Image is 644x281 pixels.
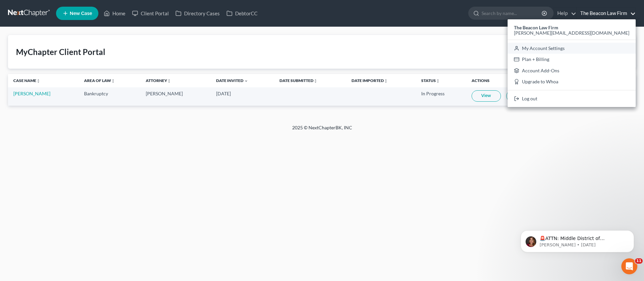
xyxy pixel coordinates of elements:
a: My Account Settings [508,43,636,54]
a: Date Importedunfold_more [352,78,388,83]
i: unfold_more [436,79,440,83]
span: 11 [635,258,643,264]
a: Directory Cases [172,7,223,19]
a: DebtorCC [223,7,261,19]
a: Plan + Billing [508,54,636,65]
input: Search by name... [482,7,543,19]
div: The Beacon Law Firm [508,19,636,107]
a: Upgrade to Whoa [508,76,636,88]
iframe: Intercom notifications message [511,216,644,263]
i: unfold_more [313,79,317,83]
i: unfold_more [167,79,171,83]
th: Actions [466,74,636,87]
i: unfold_more [384,79,388,83]
i: unfold_more [111,79,115,83]
td: In Progress [416,87,466,106]
td: [PERSON_NAME] [140,87,211,106]
span: [PERSON_NAME][EMAIL_ADDRESS][DOMAIN_NAME] [514,30,629,36]
td: Bankruptcy [79,87,140,106]
a: Resend [506,90,536,102]
iframe: Intercom live chat [621,258,637,274]
a: Account Add-Ons [508,65,636,76]
a: Area of Lawunfold_more [84,78,115,83]
strong: The Beacon Law Firm [514,25,558,30]
a: Client Portal [129,7,172,19]
a: Statusunfold_more [421,78,440,83]
a: Home [100,7,129,19]
div: MyChapter Client Portal [16,47,105,57]
a: Help [554,7,576,19]
a: Date Submittedunfold_more [279,78,317,83]
a: Case Nameunfold_more [13,78,40,83]
a: The Beacon Law Firm [577,7,636,19]
span: [DATE] [216,91,231,96]
i: unfold_more [36,79,40,83]
a: View [472,90,501,102]
span: New Case [70,11,92,16]
div: 2025 © NextChapterBK, INC [132,124,512,136]
i: expand_more [244,79,248,83]
a: Date Invited expand_more [216,78,248,83]
a: Log out [508,93,636,104]
a: [PERSON_NAME] [13,91,50,96]
a: Attorneyunfold_more [146,78,171,83]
